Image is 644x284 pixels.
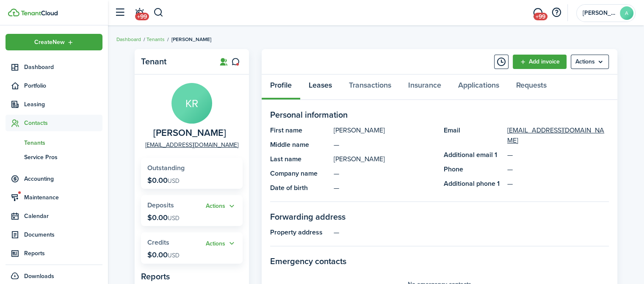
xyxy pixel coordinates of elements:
span: Dashboard [24,63,102,72]
span: Tenants [24,138,102,147]
button: Search [153,6,164,20]
panel-main-title: Email [444,125,503,146]
span: Reports [24,249,102,258]
panel-main-section-title: Emergency contacts [270,255,609,267]
a: Tenants [146,36,165,43]
span: Leasing [24,100,102,109]
panel-main-title: Additional email 1 [444,150,503,160]
panel-main-section-title: Personal information [270,108,609,121]
a: Insurance [400,74,450,100]
a: Reports [6,245,102,262]
panel-main-title: Last name [270,154,329,164]
button: Actions [206,239,236,248]
span: Documents [24,230,102,239]
a: Service Pros [6,150,102,164]
span: Outstanding [147,163,185,173]
panel-main-title: Phone [444,164,503,174]
panel-main-title: Additional phone 1 [444,179,503,189]
panel-main-description: — [334,140,435,150]
span: Create New [34,39,65,45]
a: Applications [450,74,508,100]
span: Calendar [24,212,102,221]
img: TenantCloud [8,8,19,17]
a: [EMAIL_ADDRESS][DOMAIN_NAME] [145,141,238,149]
panel-main-description: — [334,227,609,237]
a: Transactions [340,74,400,100]
span: Kylie Runion [153,128,226,138]
panel-main-subtitle: Reports [141,270,243,283]
span: Andrew [583,10,616,16]
span: +99 [135,13,149,20]
panel-main-title: Property address [270,227,329,237]
span: Accounting [24,174,102,183]
a: [EMAIL_ADDRESS][DOMAIN_NAME] [507,125,609,146]
span: USD [168,214,180,223]
button: Actions [206,201,236,211]
img: TenantCloud [21,11,58,16]
a: Notifications [131,2,147,24]
a: Dashboard [6,59,102,75]
panel-main-title: Tenant [141,57,209,66]
a: Add invoice [513,55,567,69]
panel-main-title: Date of birth [270,183,329,193]
panel-main-section-title: Forwarding address [270,210,609,223]
a: Requests [508,74,555,100]
span: Contacts [24,119,102,127]
avatar-text: A [620,6,633,20]
span: Service Pros [24,153,102,162]
panel-main-title: Middle name [270,140,329,150]
span: Downloads [24,272,54,281]
span: +99 [533,13,547,20]
a: Tenants [6,135,102,150]
panel-main-description: — [334,183,435,193]
panel-main-description: [PERSON_NAME] [334,154,435,164]
avatar-text: KR [171,83,212,124]
menu-btn: Actions [571,55,609,69]
span: USD [168,251,180,260]
button: Open menu [6,34,102,50]
button: Open resource center [549,6,564,20]
p: $0.00 [147,176,180,185]
span: Portfolio [24,81,102,90]
panel-main-title: Company name [270,168,329,179]
span: USD [168,176,180,185]
span: Deposits [147,200,174,210]
button: Open menu [206,201,236,211]
span: Credits [147,237,169,247]
button: Open menu [571,55,609,69]
button: Open menu [206,239,236,248]
a: Messaging [530,2,546,24]
panel-main-title: First name [270,125,329,135]
span: [PERSON_NAME] [171,36,211,43]
p: $0.00 [147,213,180,222]
p: $0.00 [147,251,180,259]
button: Timeline [494,55,509,69]
span: Maintenance [24,193,102,202]
panel-main-description: — [334,168,435,179]
button: Open sidebar [112,5,128,21]
panel-main-description: [PERSON_NAME] [334,125,435,135]
a: Leases [300,74,340,100]
a: Dashboard [116,36,141,43]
